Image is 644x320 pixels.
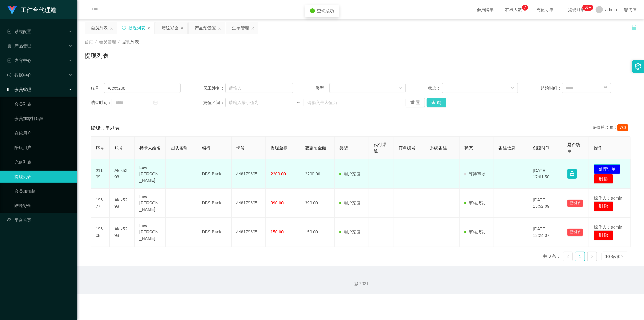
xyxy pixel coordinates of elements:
i: 图标: table [7,87,11,92]
div: 会员列表 [91,22,108,34]
td: [DATE] 17:01:50 [528,159,563,189]
span: 账号： [91,85,104,91]
td: 19608 [91,218,110,247]
h1: 提现列表 [85,51,109,60]
div: 充值总金额： [592,124,631,132]
i: 图标: right [590,255,594,259]
sup: 7 [522,5,528,11]
div: 产品预设置 [195,22,216,34]
i: 图标: down [511,86,514,90]
a: 陪玩用户 [14,142,72,154]
button: 删 除 [594,174,613,184]
td: 448179605 [232,218,266,247]
span: 持卡人姓名 [139,145,161,150]
span: 备注信息 [499,145,516,150]
i: 图标: close [110,26,113,30]
span: 审核成功 [464,230,485,234]
span: 780 [617,124,628,131]
a: 工作台代理端 [7,7,57,12]
td: Alex5298 [110,218,135,247]
li: 上一页 [563,252,573,261]
span: 创建时间 [533,145,550,150]
span: 150.00 [271,230,284,234]
i: 图标: close [180,26,184,30]
td: Alex5298 [110,189,135,218]
td: Alex5298 [110,159,135,189]
span: 序号 [96,145,104,150]
span: 操作人：admin [594,225,622,230]
td: Low [PERSON_NAME] [135,189,166,218]
span: 用户充值 [339,171,360,176]
span: 状态： [428,85,442,91]
td: Low [PERSON_NAME] [135,218,166,247]
td: 448179605 [232,189,266,218]
span: 在线人数 [502,8,525,12]
a: 会员加减打码量 [14,113,72,125]
i: 图标: close [251,26,255,30]
button: 重 置 [406,98,425,107]
button: 已锁单 [567,229,583,236]
td: 390.00 [300,189,335,218]
img: logo.9652507e.png [7,6,17,15]
h1: 工作台代理端 [21,0,57,20]
li: 共 3 条， [543,252,561,261]
i: 图标: setting [635,63,641,70]
span: 变更前金额 [305,145,326,150]
i: 图标: appstore-o [7,44,11,48]
span: 员工姓名： [203,85,225,91]
i: 图标: left [566,255,570,259]
span: 充值区间： [203,100,225,106]
span: 数据中心 [7,73,31,77]
span: 卡号 [236,145,245,150]
i: 图标: unlock [631,24,637,30]
span: 系统备注 [430,145,447,150]
li: 1 [575,252,585,261]
td: Low [PERSON_NAME] [135,159,166,189]
span: 会员管理 [99,39,116,44]
span: 提现订单列表 [91,124,120,132]
span: 是否锁单 [567,142,580,153]
td: DBS Bank [197,189,232,218]
a: 会员加扣款 [14,185,72,197]
input: 请输入最大值为 [304,98,383,107]
span: 首页 [85,39,93,44]
p: 7 [524,5,526,11]
i: 图标: profile [7,58,11,63]
i: 图标: down [621,255,625,259]
span: 起始时间： [541,85,562,91]
td: [DATE] 13:24:07 [528,218,563,247]
span: / [118,39,120,44]
input: 请输入 [104,83,181,93]
span: 内容中心 [7,58,31,63]
li: 下一页 [587,252,597,261]
button: 处理订单 [594,164,620,174]
i: 图标: global [624,8,628,12]
button: 查 询 [427,98,446,107]
a: 充值列表 [14,156,72,168]
span: 操作人：admin [594,196,622,201]
button: 已锁单 [567,200,583,207]
span: 类型 [339,145,348,150]
a: 会员列表 [14,98,72,110]
span: 等待审核 [464,171,485,176]
span: 操作 [594,145,602,150]
span: 团队名称 [171,145,187,150]
span: 充值订单 [533,8,556,12]
a: 提现列表 [14,171,72,183]
a: 在线用户 [14,127,72,139]
span: / [95,39,97,44]
div: 提现列表 [128,22,145,34]
span: 状态 [464,145,473,150]
span: 审核成功 [464,201,485,205]
i: icon: check-circle [310,8,315,13]
i: 图标: copyright [354,282,358,286]
span: 提现列表 [122,39,139,44]
span: 用户充值 [339,201,360,205]
button: 图标: lock [567,169,577,179]
td: 448179605 [232,159,266,189]
span: 订单编号 [399,145,416,150]
sup: 1111 [582,5,593,11]
i: 图标: form [7,29,11,34]
span: 银行 [202,145,210,150]
span: 类型： [316,85,329,91]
